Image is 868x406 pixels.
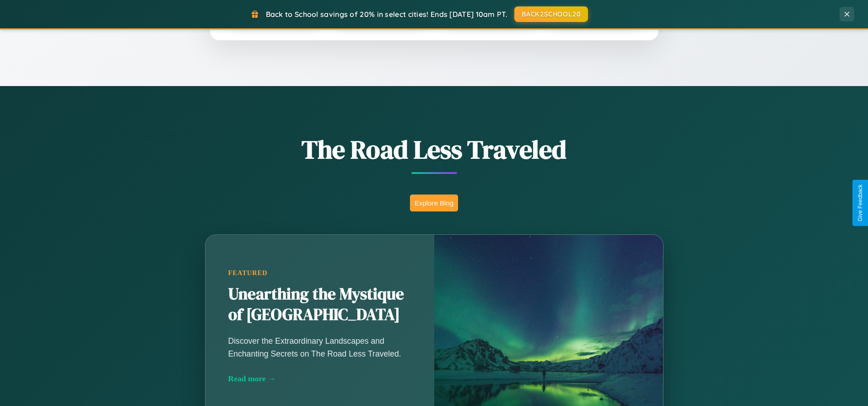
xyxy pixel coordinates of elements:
[266,10,507,19] span: Back to School savings of 20% in select cities! Ends [DATE] 10am PT.
[410,195,458,211] button: Explore Blog
[228,374,411,384] div: Read more →
[228,269,411,277] div: Featured
[514,6,588,22] button: BACK2SCHOOL20
[228,335,411,360] p: Discover the Extraordinary Landscapes and Enchanting Secrets on The Road Less Traveled.
[857,184,863,222] div: Give Feedback
[160,132,709,167] h1: The Road Less Traveled
[228,284,411,326] h2: Unearthing the Mystique of [GEOGRAPHIC_DATA]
